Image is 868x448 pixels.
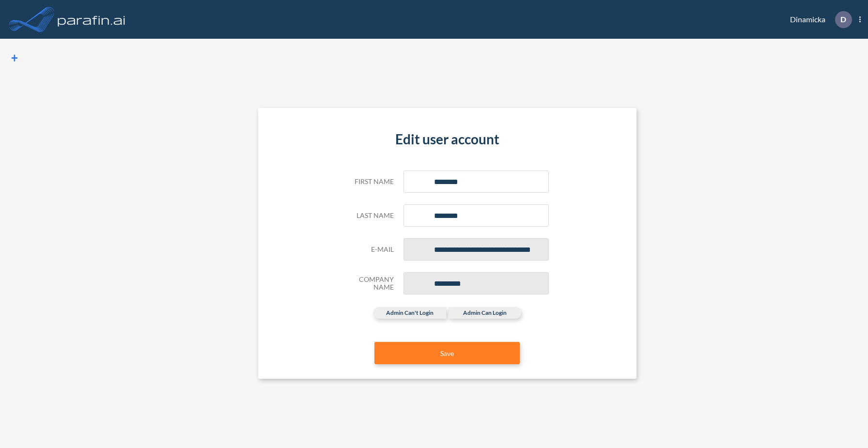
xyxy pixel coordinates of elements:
h4: Edit user account [345,131,549,148]
button: Save [374,342,520,364]
img: logo [56,10,127,29]
h5: Last name [345,212,394,220]
h5: Company Name [345,276,394,292]
p: D [840,15,846,24]
label: admin can't login [373,307,446,319]
label: admin can login [449,307,521,319]
h5: First name [345,178,394,186]
div: Dinamicka [775,11,861,28]
h5: E-mail [345,246,394,254]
